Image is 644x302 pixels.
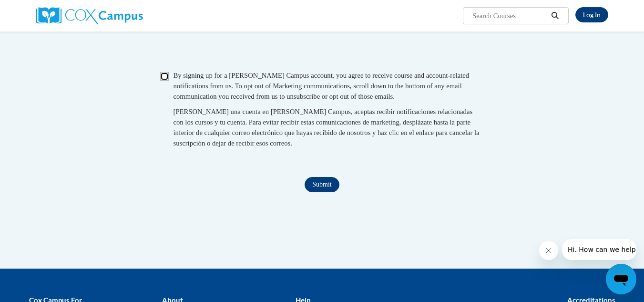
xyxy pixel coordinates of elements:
[174,72,470,100] span: By signing up for a [PERSON_NAME] Campus account, you agree to receive course and account-related...
[575,7,608,22] a: Log In
[305,177,339,192] input: Submit
[6,7,77,14] span: Hi. How can we help?
[471,10,548,21] input: Search Courses
[606,264,636,294] iframe: Button to launch messaging window
[548,10,562,21] button: Search
[562,239,636,260] iframe: Message from company
[539,241,558,260] iframe: Close message
[250,28,395,65] iframe: reCAPTCHA
[36,7,143,24] img: Cox Campus
[174,108,480,147] span: [PERSON_NAME] una cuenta en [PERSON_NAME] Campus, aceptas recibir notificaciones relacionadas con...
